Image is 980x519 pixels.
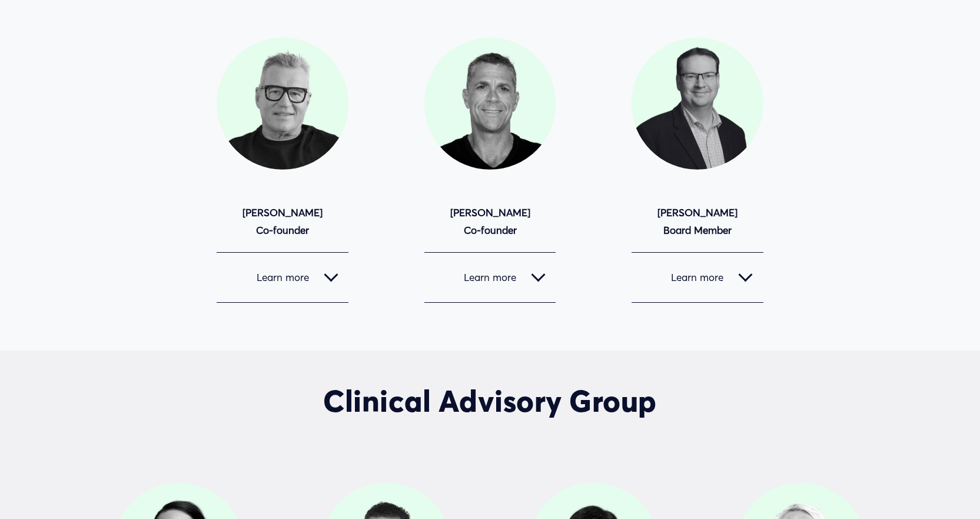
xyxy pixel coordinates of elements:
[435,271,531,283] span: Learn more
[632,253,763,302] button: Learn more
[657,206,738,237] strong: [PERSON_NAME] Board Member
[217,253,348,302] button: Learn more
[424,253,556,302] button: Learn more
[79,383,902,419] h2: Clinical Advisory Group
[642,271,739,283] span: Learn more
[227,271,324,283] span: Learn more
[450,206,530,237] strong: [PERSON_NAME] Co-founder
[242,206,323,237] strong: [PERSON_NAME] Co-founder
